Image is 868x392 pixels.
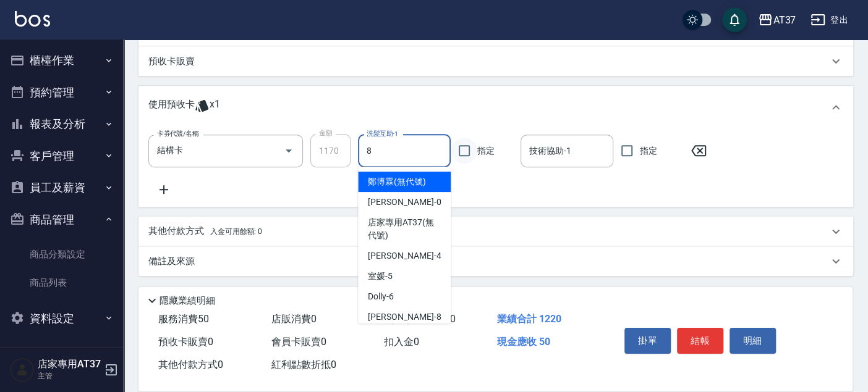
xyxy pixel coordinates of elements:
a: 商品列表 [5,269,119,297]
p: 主管 [38,370,101,382]
button: save [722,7,747,32]
span: 店販消費 0 [271,313,317,325]
button: AT37 [753,7,801,33]
p: 使用預收卡 [148,98,195,117]
span: 鄭博霖 (無代號) [368,175,426,188]
button: 掛單 [624,328,671,354]
span: 店家專用AT37 (無代號) [368,216,441,242]
span: Dolly -6 [368,290,394,303]
button: 結帳 [677,328,723,354]
span: 室媛 -5 [368,270,393,283]
button: 明細 [730,328,776,354]
button: 報表及分析 [5,108,119,140]
button: 員工及薪資 [5,172,119,204]
p: 其他付款方式 [148,225,262,238]
span: 會員卡販賣 0 [271,336,326,348]
div: 使用預收卡x1 [138,86,853,129]
span: [PERSON_NAME] -0 [368,196,441,209]
div: 其他付款方式入金可用餘額: 0 [138,217,853,246]
span: 指定 [640,144,657,157]
span: 其他付款方式 0 [158,359,223,370]
p: 預收卡販賣 [148,55,195,68]
button: 資料設定 [5,302,119,335]
div: 備註及來源 [138,246,853,276]
p: 隱藏業績明細 [160,294,215,307]
span: 服務消費 50 [158,313,209,325]
span: 指定 [477,144,495,157]
label: 金額 [319,128,332,138]
span: 現金應收 50 [497,336,550,348]
span: 業績合計 1220 [497,313,561,325]
button: 登出 [806,9,853,31]
span: 扣入金 0 [384,336,419,348]
button: 商品管理 [5,204,119,236]
button: 櫃檯作業 [5,44,119,77]
button: 客戶管理 [5,140,119,172]
span: 紅利點數折抵 0 [271,359,336,370]
p: 備註及來源 [148,255,195,268]
div: AT37 [773,12,796,28]
button: 預約管理 [5,77,119,109]
span: 預收卡販賣 0 [158,336,213,348]
img: Person [10,357,35,382]
span: 入金可用餘額: 0 [210,227,263,236]
img: Logo [15,11,50,27]
label: 洗髮互助-1 [367,129,398,138]
label: 卡券代號/名稱 [157,129,198,138]
span: [PERSON_NAME] -4 [368,249,441,262]
span: [PERSON_NAME] -8 [368,311,441,323]
h5: 店家專用AT37 [38,358,101,370]
button: Open [279,141,299,161]
a: 商品分類設定 [5,240,119,269]
div: 預收卡販賣 [138,46,853,76]
span: x1 [210,98,220,117]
